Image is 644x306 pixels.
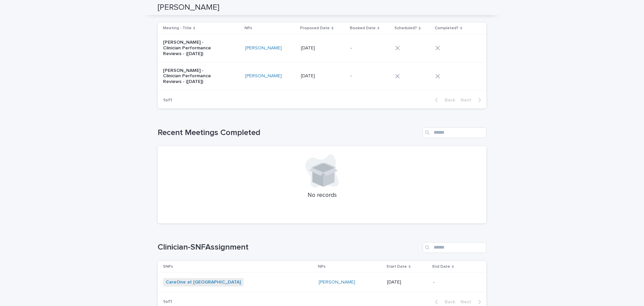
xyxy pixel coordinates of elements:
[423,127,486,138] input: Search
[163,263,173,270] p: SNFs
[163,68,219,85] p: [PERSON_NAME] - Clinician Performance Reviews - ([DATE])
[430,97,458,103] button: Back
[432,263,450,270] p: End Date
[461,300,475,304] span: Next
[430,299,458,305] button: Back
[433,279,476,285] p: -
[158,128,420,138] h1: Recent Meetings Completed
[158,62,486,90] tr: [PERSON_NAME] - Clinician Performance Reviews - ([DATE])[PERSON_NAME] [DATE][DATE] --
[441,98,455,102] span: Back
[158,34,486,62] tr: [PERSON_NAME] - Clinician Performance Reviews - ([DATE])[PERSON_NAME] [DATE][DATE] --
[386,263,407,270] p: Start Date
[319,279,355,285] a: [PERSON_NAME]
[441,300,455,304] span: Back
[245,25,252,32] p: NPs
[423,242,486,253] input: Search
[394,25,417,32] p: Scheduled?
[300,25,330,32] p: Proposed Date
[158,92,177,108] p: 1 of 1
[387,279,428,285] p: [DATE]
[461,98,475,102] span: Next
[163,25,192,32] p: Meeting - Title
[435,25,459,32] p: Completed?
[158,3,219,12] h2: [PERSON_NAME]
[158,272,486,292] tr: CareOne at [GEOGRAPHIC_DATA] [PERSON_NAME] [DATE]-
[166,192,478,199] p: No records
[245,73,282,79] a: [PERSON_NAME]
[458,97,486,103] button: Next
[158,243,420,252] h1: Clinician-SNFAssignment
[318,263,326,270] p: NPs
[458,299,486,305] button: Next
[301,44,316,51] p: [DATE]
[166,279,241,285] a: CareOne at [GEOGRAPHIC_DATA]
[350,25,376,32] p: Booked Date
[245,45,282,51] a: [PERSON_NAME]
[351,44,353,51] p: -
[301,72,316,79] p: [DATE]
[351,72,353,79] p: -
[163,40,219,56] p: [PERSON_NAME] - Clinician Performance Reviews - ([DATE])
